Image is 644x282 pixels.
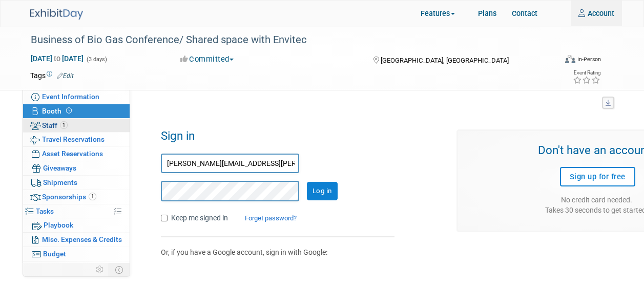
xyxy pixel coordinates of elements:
[42,149,103,158] span: Asset Reservations
[30,9,83,20] img: ExhibitDay
[43,178,77,186] span: Shipments
[23,147,130,161] a: Asset Reservations
[177,54,238,65] button: Committed
[44,221,73,229] span: Playbook
[91,263,109,276] td: Personalize Event Tab Strip
[42,121,68,129] span: Staff
[519,53,601,69] div: Event Format
[30,70,74,81] td: Tags
[42,235,122,243] span: Misc. Expenses & Credits
[23,218,130,232] a: Playbook
[161,129,442,148] h1: Sign in
[230,214,297,222] a: Forget password?
[565,55,575,63] img: Format-Inperson.png
[504,1,545,26] a: Contact
[30,54,84,63] span: [DATE] [DATE]
[52,54,62,63] span: to
[86,56,107,63] span: (3 days)
[23,104,130,118] a: Booth
[23,176,130,190] a: Shipments
[23,233,130,247] a: Misc. Expenses & Credits
[89,193,96,200] span: 1
[109,263,130,276] td: Toggle Event Tabs
[43,250,66,258] span: Budget
[60,121,68,129] span: 1
[23,90,130,104] a: Event Information
[23,119,130,133] a: Staff1
[307,182,338,200] input: Log in
[23,247,130,261] a: Budget
[470,1,504,26] a: Plans
[64,107,74,115] span: Booth not reserved yet
[27,31,553,49] div: Business of Bio Gas Conference/ Shared space with Envitec
[42,135,105,143] span: Travel Reservations
[577,55,601,63] div: In-Person
[42,193,96,201] span: Sponsorships
[42,107,74,115] span: Booth
[560,167,635,186] a: Sign up for free
[571,1,622,26] a: Account
[573,70,600,76] div: Event Rating
[42,92,99,101] span: Event Information
[23,190,130,204] a: Sponsorships1
[413,2,470,27] a: Features
[171,213,228,223] label: Keep me signed in
[57,72,74,80] a: Edit
[161,154,299,174] input: Email Address
[23,161,130,175] a: Giveaways
[23,133,130,146] a: Travel Reservations
[381,57,509,64] span: [GEOGRAPHIC_DATA], [GEOGRAPHIC_DATA]
[36,207,54,215] span: Tasks
[161,248,327,256] span: Or, if you have a Google account, sign in with Google:
[43,164,76,172] span: Giveaways
[23,204,130,218] a: Tasks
